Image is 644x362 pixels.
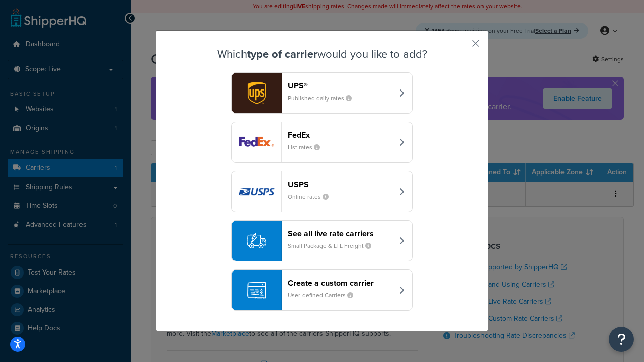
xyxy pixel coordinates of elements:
header: FedEx [288,130,393,140]
img: usps logo [232,171,281,212]
button: usps logoUSPSOnline rates [231,171,413,212]
img: icon-carrier-custom-c93b8a24.svg [247,281,266,300]
h3: Which would you like to add? [182,48,462,60]
button: ups logoUPS®Published daily rates [231,72,413,114]
strong: type of carrier [247,46,317,62]
small: Small Package & LTL Freight [288,241,379,250]
header: USPS [288,179,393,189]
button: See all live rate carriersSmall Package & LTL Freight [231,220,413,261]
small: List rates [288,143,328,152]
small: User-defined Carriers [288,291,361,300]
button: fedEx logoFedExList rates [231,122,413,163]
header: See all live rate carriers [288,229,393,238]
small: Online rates [288,192,337,201]
img: fedEx logo [232,122,281,162]
header: UPS® [288,81,393,90]
img: ups logo [232,73,281,113]
img: icon-carrier-liverate-becf4550.svg [247,231,266,250]
small: Published daily rates [288,94,360,103]
button: Open Resource Center [609,327,634,352]
header: Create a custom carrier [288,278,393,288]
button: Create a custom carrierUser-defined Carriers [231,269,413,311]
